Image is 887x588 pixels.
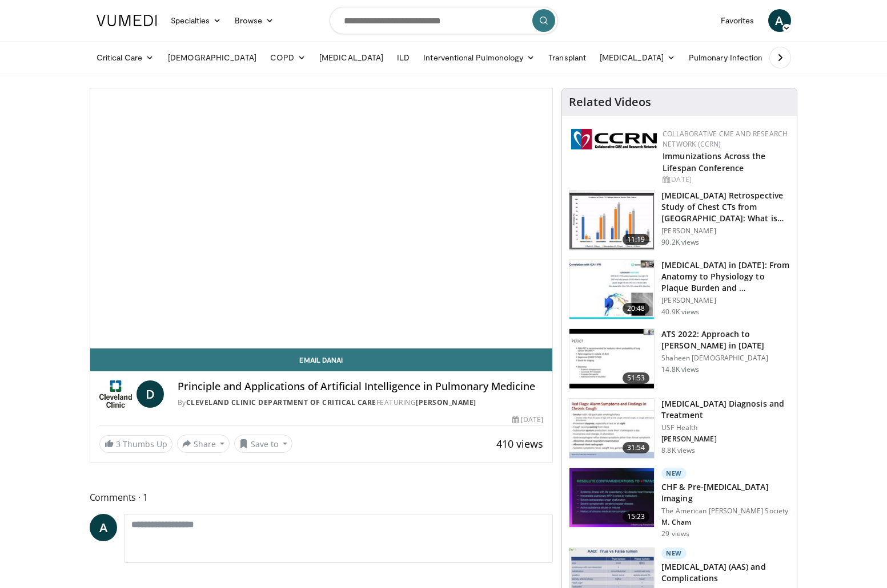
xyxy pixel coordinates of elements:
[512,415,543,425] div: [DATE]
[569,329,790,389] a: 51:53 ATS 2022: Approach to [PERSON_NAME] in [DATE] Shaheen [DEMOGRAPHIC_DATA] 14.8K views
[330,7,558,34] input: Search topics, interventions
[623,442,650,453] span: 31:54
[623,511,650,522] span: 15:23
[661,190,790,224] h3: [MEDICAL_DATA] Retrospective Study of Chest CTs from [GEOGRAPHIC_DATA]: What is the Re…
[661,506,790,516] p: The American [PERSON_NAME] Society
[186,398,376,407] a: Cleveland Clinic Department of Critical Care
[661,238,699,247] p: 90.2K views
[661,561,790,584] h3: [MEDICAL_DATA] (AAS) and Complications
[541,46,593,69] a: Transplant
[569,190,790,250] a: 11:19 [MEDICAL_DATA] Retrospective Study of Chest CTs from [GEOGRAPHIC_DATA]: What is the Re… [PE...
[569,468,654,528] img: 6a143f31-f1e1-4cea-acc1-48239cf5bf88.150x105_q85_crop-smart_upscale.jpg
[661,398,790,421] h3: [MEDICAL_DATA] Diagnosis and Treatment
[661,296,790,305] p: [PERSON_NAME]
[569,95,651,109] h4: Related Videos
[661,481,790,504] h3: CHF & Pre-[MEDICAL_DATA] Imaging
[569,190,654,250] img: c2eb46a3-50d3-446d-a553-a9f8510c7760.150x105_q85_crop-smart_upscale.jpg
[661,446,695,455] p: 8.8K views
[90,348,553,371] a: Email Danai
[97,15,157,26] img: VuMedi Logo
[663,151,765,173] a: Immunizations Across the Lifespan Conference
[178,380,543,393] h4: Principle and Applications of Artificial Intelligence in Pulmonary Medicine
[416,46,541,69] a: Interventional Pulmonology
[682,46,781,69] a: Pulmonary Infection
[416,398,476,407] a: [PERSON_NAME]
[312,46,390,69] a: [MEDICAL_DATA]
[90,46,161,69] a: Critical Care
[99,435,172,453] a: 3 Thumbs Up
[99,380,132,408] img: Cleveland Clinic Department of Critical Care
[661,435,790,444] p: [PERSON_NAME]
[661,423,790,432] p: USF Health
[661,226,790,236] p: [PERSON_NAME]
[661,329,790,351] h3: ATS 2022: Approach to [PERSON_NAME] in [DATE]
[663,129,788,149] a: Collaborative CME and Research Network (CCRN)
[661,468,687,479] p: New
[177,435,230,453] button: Share
[661,529,689,538] p: 29 views
[663,175,788,185] div: [DATE]
[623,372,650,384] span: 51:53
[228,9,280,32] a: Browse
[661,259,790,294] h3: [MEDICAL_DATA] in [DATE]: From Anatomy to Physiology to Plaque Burden and …
[661,548,687,559] p: New
[263,46,312,69] a: COPD
[623,303,650,314] span: 20:48
[593,46,682,69] a: [MEDICAL_DATA]
[90,88,553,348] video-js: Video Player
[571,129,657,149] img: a04ee3ba-8487-4636-b0fb-5e8d268f3737.png.150x105_q85_autocrop_double_scale_upscale_version-0.2.png
[161,46,263,69] a: [DEMOGRAPHIC_DATA]
[569,398,790,459] a: 31:54 [MEDICAL_DATA] Diagnosis and Treatment USF Health [PERSON_NAME] 8.8K views
[623,234,650,245] span: 11:19
[90,490,553,505] span: Comments 1
[569,399,654,458] img: 912d4c0c-18df-4adc-aa60-24f51820003e.150x105_q85_crop-smart_upscale.jpg
[137,380,164,408] a: D
[661,307,699,317] p: 40.9K views
[496,437,543,451] span: 410 views
[661,518,790,527] p: M. Cham
[768,9,791,32] a: A
[661,365,699,374] p: 14.8K views
[90,514,117,541] a: A
[661,354,790,363] p: Shaheen [DEMOGRAPHIC_DATA]
[569,468,790,538] a: 15:23 New CHF & Pre-[MEDICAL_DATA] Imaging The American [PERSON_NAME] Society M. Cham 29 views
[234,435,292,453] button: Save to
[116,439,121,449] span: 3
[164,9,228,32] a: Specialties
[569,259,790,320] a: 20:48 [MEDICAL_DATA] in [DATE]: From Anatomy to Physiology to Plaque Burden and … [PERSON_NAME] 4...
[569,329,654,388] img: 5903cf87-07ec-4ec6-b228-01333f75c79d.150x105_q85_crop-smart_upscale.jpg
[569,260,654,319] img: 823da73b-7a00-425d-bb7f-45c8b03b10c3.150x105_q85_crop-smart_upscale.jpg
[390,46,416,69] a: ILD
[714,9,761,32] a: Favorites
[178,398,543,408] div: By FEATURING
